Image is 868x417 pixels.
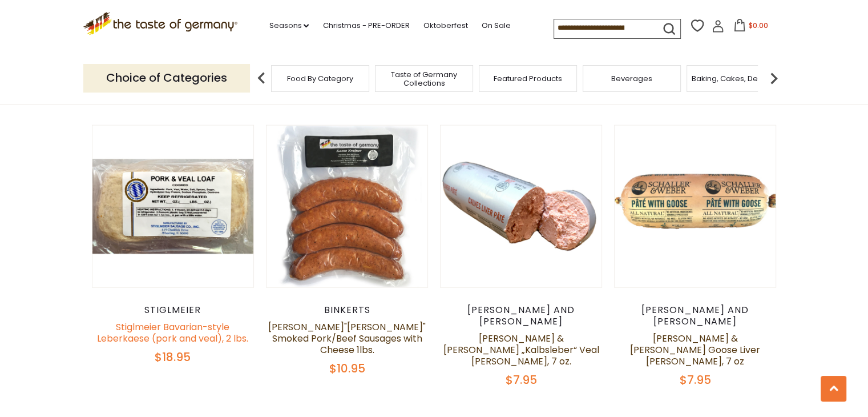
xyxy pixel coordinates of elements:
a: Beverages [611,74,652,83]
a: Featured Products [494,74,562,83]
button: $0.00 [726,19,775,36]
div: [PERSON_NAME] and [PERSON_NAME] [440,304,603,327]
div: [PERSON_NAME] and [PERSON_NAME] [614,304,777,327]
a: Stiglmeier Bavarian-style Leberkaese (pork and veal), 2 lbs. [97,320,248,345]
a: Baking, Cakes, Desserts [692,74,780,83]
img: Binkert [267,126,428,287]
img: Schaller & Weber Goose Liver Pate, 7 oz [615,126,776,287]
a: Food By Category [287,74,353,83]
div: Stiglmeier [92,304,255,316]
a: On Sale [481,19,510,32]
a: Taste of Germany Collections [378,70,470,87]
img: Stiglmeier Bavarian-style Leberkaese (pork and veal), 2 lbs. [92,126,254,287]
span: $18.95 [155,349,191,365]
a: [PERSON_NAME] & [PERSON_NAME] „Kalbsleber“ Veal [PERSON_NAME], 7 oz. [443,332,599,368]
span: $0.00 [748,21,768,30]
a: Oktoberfest [423,19,467,32]
span: $7.95 [680,372,711,388]
a: [PERSON_NAME]"[PERSON_NAME]" Smoked Pork/Beef Sausages with Cheese 1lbs. [268,320,426,356]
span: $10.95 [329,360,365,376]
div: Binkerts [266,304,429,316]
img: next arrow [762,67,785,90]
p: Choice of Categories [83,64,250,92]
a: [PERSON_NAME] & [PERSON_NAME] Goose Liver [PERSON_NAME], 7 oz [630,332,760,368]
span: $7.95 [506,372,537,388]
img: Schaller & Weber „Kalbsleber“ Veal Pate, 7 oz. [441,126,602,287]
a: Christmas - PRE-ORDER [322,19,409,32]
img: previous arrow [250,67,273,90]
a: Seasons [269,19,309,32]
